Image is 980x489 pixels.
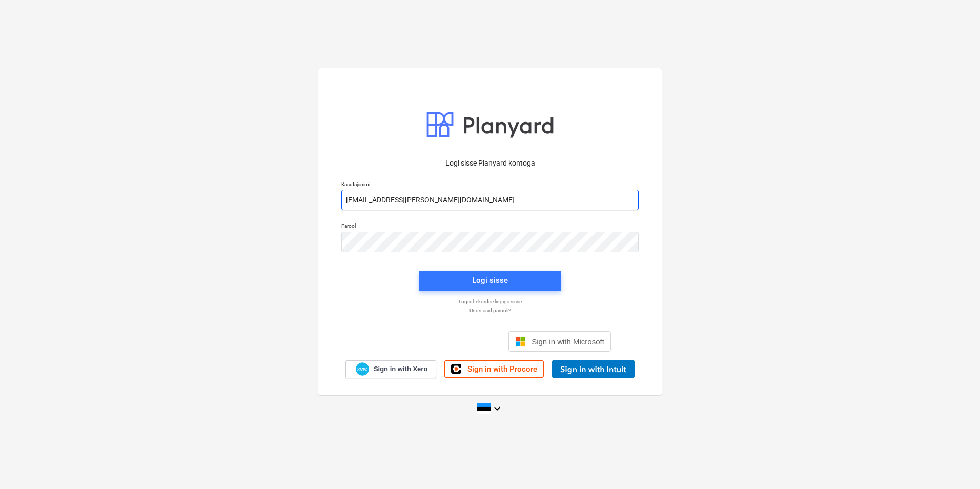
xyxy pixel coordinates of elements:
[444,360,544,378] a: Sign in with Procore
[356,362,369,376] img: Xero logo
[467,364,537,374] span: Sign in with Procore
[419,271,561,291] button: Logi sisse
[364,330,505,353] iframe: Sisselogimine Google'i nupu abil
[515,336,525,347] img: Microsoft logo
[341,222,639,231] p: Parool
[472,274,508,287] div: Logi sisse
[374,364,427,374] span: Sign in with Xero
[336,298,644,305] a: Logi ühekordse lingiga sisse
[341,190,639,210] input: Kasutajanimi
[336,307,644,314] a: Unustasid parooli?
[491,402,503,415] i: keyboard_arrow_down
[532,337,604,346] span: Sign in with Microsoft
[345,360,437,378] a: Sign in with Xero
[341,181,639,190] p: Kasutajanimi
[341,158,639,169] p: Logi sisse Planyard kontoga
